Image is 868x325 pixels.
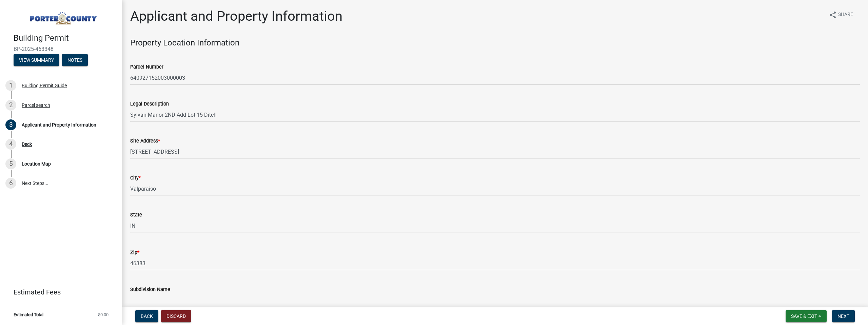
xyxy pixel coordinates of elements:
[22,142,32,147] div: Deck
[130,102,169,107] label: Legal Description
[791,313,817,319] span: Save & Exit
[22,122,96,127] div: Applicant and Property Information
[130,139,160,144] label: Site Address
[62,54,88,66] button: Notes
[14,54,59,66] button: View Summary
[130,213,142,217] label: State
[823,8,859,21] button: shareShare
[838,11,853,19] span: Share
[786,310,827,322] button: Save & Exit
[5,139,16,150] div: 4
[130,176,141,180] label: City
[22,83,67,88] div: Building Permit Guide
[5,178,16,189] div: 6
[5,119,16,130] div: 3
[5,80,16,91] div: 1
[5,100,16,111] div: 2
[22,103,50,108] div: Parcel search
[130,8,342,24] h1: Applicant and Property Information
[130,38,860,48] h4: Property Location Information
[161,310,191,322] button: Discard
[130,250,139,255] label: Zip
[62,58,88,63] wm-modal-confirm: Notes
[22,161,51,166] div: Location Map
[14,312,43,317] span: Estimated Total
[14,46,108,52] span: BP-2025-463348
[14,33,117,43] h4: Building Permit
[135,310,158,322] button: Back
[829,11,837,19] i: share
[141,313,153,319] span: Back
[14,7,111,26] img: Porter County, Indiana
[98,312,108,317] span: $0.00
[832,310,855,322] button: Next
[5,285,111,299] a: Estimated Fees
[130,65,163,70] label: Parcel Number
[837,313,849,319] span: Next
[130,287,170,292] label: Subdivision Name
[5,158,16,169] div: 5
[14,58,59,63] wm-modal-confirm: Summary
